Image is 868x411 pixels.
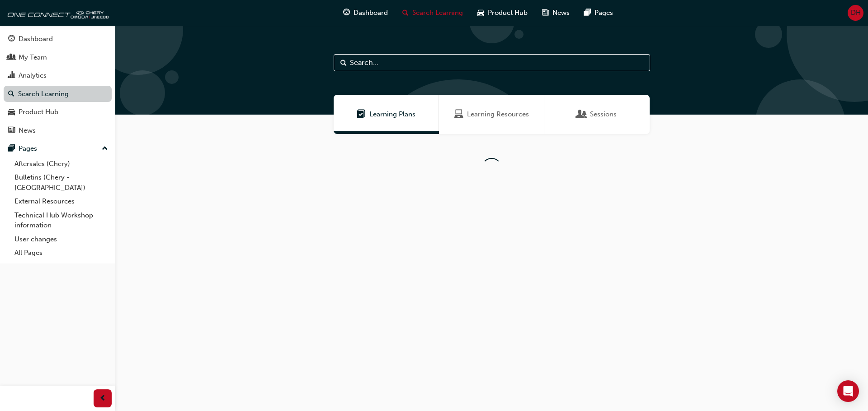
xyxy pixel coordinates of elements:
span: guage-icon [343,7,350,18]
a: news-iconNews [535,4,577,22]
a: Dashboard [4,31,112,47]
span: news-icon [8,127,15,135]
a: Learning ResourcesLearning Resources [439,95,544,134]
a: Technical Hub Workshop information [11,208,112,232]
span: Learning Resources [454,109,463,120]
span: search-icon [8,90,14,98]
div: Product Hub [19,107,58,117]
button: Pages [4,140,112,157]
button: DH [848,5,863,21]
span: Sessions [577,109,586,120]
a: pages-iconPages [577,4,620,22]
span: chart-icon [8,72,15,80]
span: pages-icon [8,145,15,153]
div: News [19,125,36,136]
span: pages-icon [584,7,591,18]
span: DH [851,8,861,18]
span: Product Hub [488,8,528,18]
a: Search Learning [4,86,112,102]
span: Dashboard [354,8,388,18]
a: search-iconSearch Learning [395,4,470,22]
input: Search... [334,54,650,71]
a: guage-iconDashboard [336,4,395,22]
a: External Resources [11,194,112,208]
span: News [552,8,570,18]
span: Pages [594,8,613,18]
a: News [4,122,112,139]
span: Search Learning [412,8,463,18]
a: Aftersales (Chery) [11,157,112,171]
span: Search [340,58,347,68]
span: up-icon [102,143,108,155]
span: Sessions [590,109,617,120]
button: DashboardMy TeamAnalyticsSearch LearningProduct HubNews [4,29,112,140]
img: oneconnect [5,4,108,22]
div: Dashboard [19,34,53,44]
span: guage-icon [8,35,15,43]
a: Learning PlansLearning Plans [334,95,439,134]
span: car-icon [8,108,15,116]
a: car-iconProduct Hub [470,4,535,22]
a: SessionsSessions [544,95,650,134]
span: Learning Resources [467,109,529,120]
a: All Pages [11,246,112,260]
a: Analytics [4,67,112,84]
span: Learning Plans [357,109,366,120]
span: prev-icon [99,393,106,404]
a: My Team [4,49,112,66]
span: Learning Plans [369,109,415,120]
a: Bulletins (Chery - [GEOGRAPHIC_DATA]) [11,171,112,194]
div: Pages [19,143,37,154]
div: Open Intercom Messenger [837,380,859,402]
div: Analytics [19,70,47,81]
a: Product Hub [4,104,112,120]
span: search-icon [402,7,409,18]
div: My Team [19,52,47,63]
span: news-icon [542,7,549,18]
a: User changes [11,232,112,246]
span: car-icon [477,7,484,18]
span: people-icon [8,54,15,62]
